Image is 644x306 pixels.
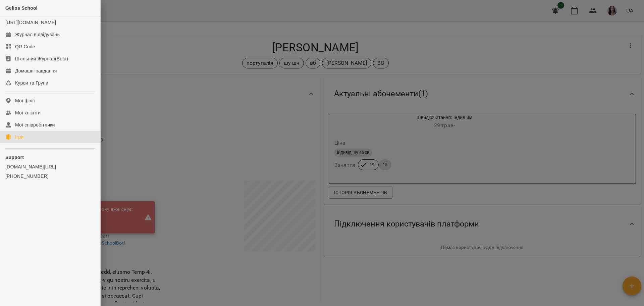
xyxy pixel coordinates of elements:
a: [PHONE_NUMBER] [5,173,95,180]
p: Support [5,154,95,161]
div: QR Code [15,43,35,50]
span: Gelios School [5,5,38,11]
a: [DOMAIN_NAME][URL] [5,163,95,170]
div: Мої клієнти [15,109,41,116]
div: Ігри [15,134,23,140]
div: Мої співробітники [15,121,55,128]
div: Журнал відвідувань [15,31,60,38]
div: Мої філії [15,97,35,104]
a: [URL][DOMAIN_NAME] [5,20,56,25]
div: Курси та Групи [15,80,48,86]
div: Домашні завдання [15,67,57,74]
div: Шкільний Журнал(Beta) [15,55,68,62]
